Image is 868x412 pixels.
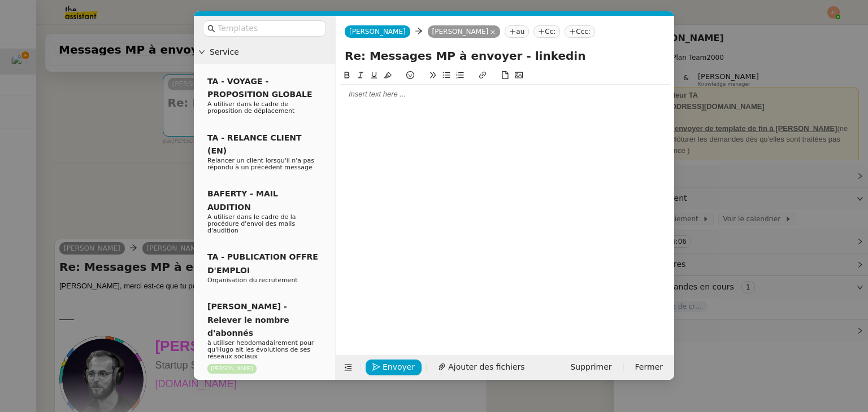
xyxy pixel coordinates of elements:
[533,25,560,38] nz-tag: Cc:
[428,25,501,38] nz-tag: [PERSON_NAME]
[207,189,278,211] span: BAFERTY - MAIL AUDITION
[194,41,335,63] div: Service
[207,100,294,115] span: A utiliser dans le cadre de proposition de déplacement
[207,364,257,374] nz-tag: [PERSON_NAME]
[207,157,314,171] span: Relancer un client lorsqu'il n'a pas répondu à un précédent message
[349,28,406,36] span: [PERSON_NAME]
[207,252,318,274] span: TA - PUBLICATION OFFRE D'EMPLOI
[207,277,298,284] span: Organisation du recrutement
[345,47,665,64] input: Subject
[207,77,312,99] span: TA - VOYAGE - PROPOSITION GLOBALE
[207,302,289,338] span: [PERSON_NAME] - Relever le nombre d'abonnés
[565,25,595,38] nz-tag: Ccc:
[383,361,415,374] span: Envoyer
[628,360,670,375] button: Fermer
[431,360,531,375] button: Ajouter des fichiers
[366,360,422,375] button: Envoyer
[210,46,331,59] span: Service
[505,25,529,38] nz-tag: au
[207,133,302,155] span: TA - RELANCE CLIENT (EN)
[207,339,314,360] span: à utiliser hebdomadairement pour qu'Hugo ait les évolutions de ses réseaux sociaux
[570,361,611,374] span: Supprimer
[448,361,524,374] span: Ajouter des fichiers
[635,361,663,374] span: Fermer
[207,213,296,234] span: A utiliser dans le cadre de la procédure d'envoi des mails d'audition
[218,22,319,35] input: Templates
[563,360,618,375] button: Supprimer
